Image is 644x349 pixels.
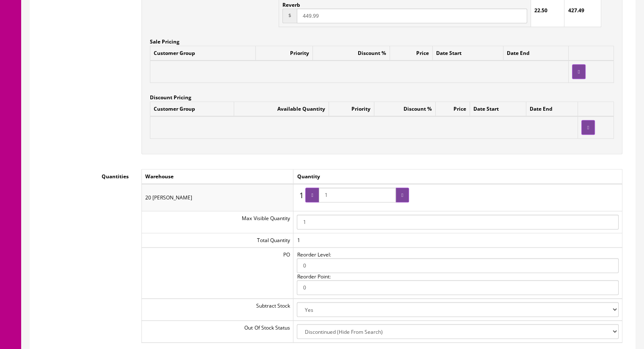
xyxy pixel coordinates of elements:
td: Total Quantity [142,233,293,247]
td: Warehouse [142,169,293,184]
td: Discount % [374,102,436,117]
td: Customer Group [150,102,234,117]
td: Date Start [470,102,526,117]
span: Out Of Stock Status [244,324,290,331]
td: Date Start [433,46,503,60]
td: Quantity [293,169,622,184]
strong: DW DWCPMDD Machined Direct Drive Single Bass Drum Pedal [23,13,457,68]
td: Price [435,102,470,117]
label: Quantities [36,169,135,180]
td: Priority [256,46,312,60]
font: PYou are looking at a [28,81,100,89]
span: Max Visible Quantity [242,215,290,222]
td: 20 [PERSON_NAME] [142,184,293,211]
td: Price [390,46,433,60]
td: Discount % [312,46,390,60]
td: Subtract Stock [142,299,293,321]
td: Date End [503,46,569,60]
input: This should be a number with up to 2 decimal places. [297,8,527,23]
td: Date End [526,102,578,117]
font: kick pedal in excellent working condition. [315,81,453,89]
strong: 22.50 [534,7,547,14]
td: Available Quantity [234,102,329,117]
td: PO [142,247,293,298]
strong: 427.49 [568,7,584,14]
span: This item is already packaged and ready for shipment so this will ship quick. [112,117,368,125]
td: Customer Group [150,46,256,60]
label: Discount Pricing [150,90,191,101]
td: 1 [293,233,622,247]
td: Priority [329,102,374,117]
td: Reorder Level: Reorder Point: [293,247,622,298]
span: DW DWCPMDD Machined Direct Drive Single Bass Drum Peda [28,81,453,89]
span: $ [282,8,297,23]
label: Sale Pricing [150,34,180,46]
span: 1 [297,188,305,203]
font: Please note: This pedal comes with a Roalnd beater not a DW. [115,98,365,108]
